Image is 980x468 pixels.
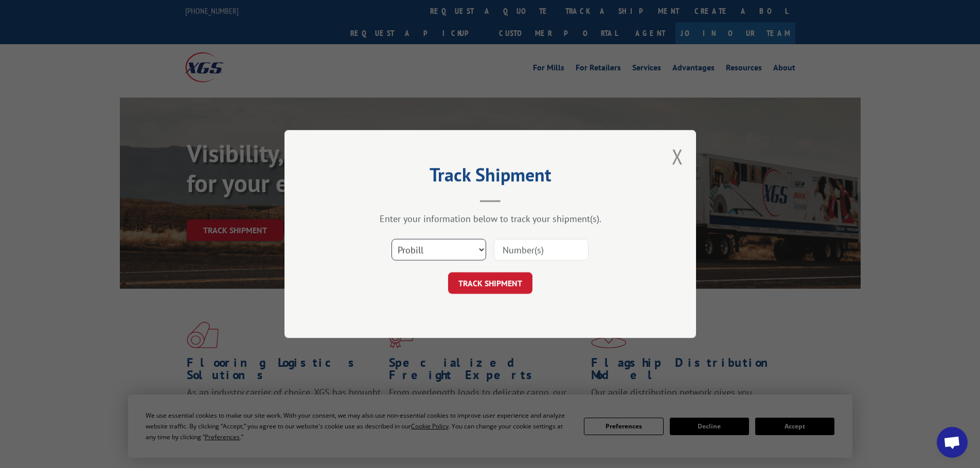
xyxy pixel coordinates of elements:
[672,143,683,170] button: Close modal
[336,213,645,224] div: Enter your information below to track your shipment(s).
[494,239,589,260] input: Number(s)
[448,272,532,294] button: TRACK SHIPMENT
[336,167,645,187] h2: Track Shipment
[937,427,968,458] div: Open chat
